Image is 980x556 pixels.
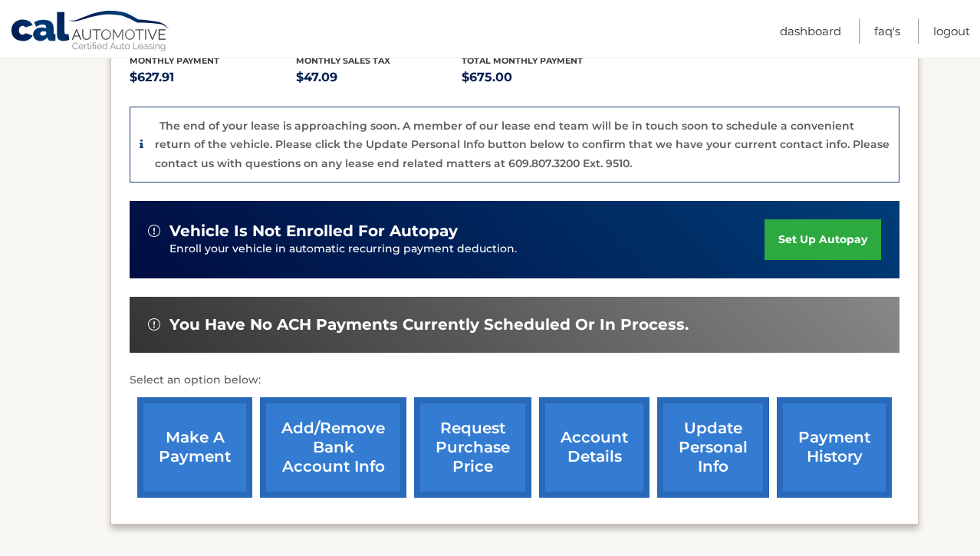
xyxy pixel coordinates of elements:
[296,67,462,88] p: $47.09
[462,55,583,66] span: Total Monthly Payment
[414,397,531,498] a: request purchase price
[169,241,765,258] p: Enroll your vehicle in automatic recurring payment deduction.
[10,10,171,54] a: Cal Automotive
[874,18,900,44] a: FAQ's
[130,371,899,390] p: Select an option below:
[169,222,458,241] span: vehicle is not enrolled for autopay
[777,397,892,498] a: payment history
[148,225,160,237] img: alert-white.svg
[296,55,390,66] span: Monthly sales Tax
[155,119,890,170] p: The end of your lease is approaching soon. A member of our lease end team will be in touch soon t...
[933,18,970,44] a: Logout
[130,67,296,88] p: $627.91
[780,18,841,44] a: Dashboard
[462,67,628,88] p: $675.00
[148,318,160,331] img: alert-white.svg
[169,315,689,334] span: You have no ACH payments currently scheduled or in process.
[130,55,219,66] span: Monthly Payment
[260,397,406,498] a: Add/Remove bank account info
[765,219,881,260] a: set up autopay
[137,397,252,498] a: make a payment
[539,397,649,498] a: account details
[657,397,769,498] a: update personal info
